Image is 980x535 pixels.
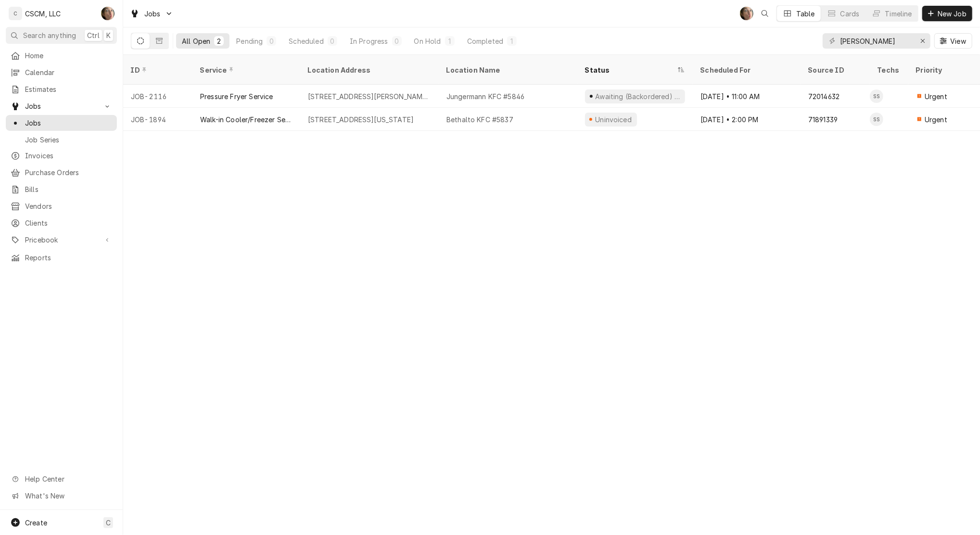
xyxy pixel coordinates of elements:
[25,201,112,211] span: Vendors
[25,135,112,145] span: Job Series
[936,9,968,19] span: New Job
[25,118,112,128] span: Jobs
[106,518,111,528] span: C
[885,9,912,19] div: Timeline
[6,48,117,64] a: Home
[948,36,968,46] span: View
[467,36,503,46] div: Completed
[693,108,801,131] div: [DATE] • 2:00 PM
[700,65,791,75] div: Scheduled For
[447,36,453,46] div: 1
[182,36,210,46] div: All Open
[915,33,930,49] button: Erase input
[6,132,117,148] a: Job Series
[25,151,112,161] span: Invoices
[6,98,117,114] a: Go to Jobs
[308,65,429,75] div: Location Address
[693,85,801,108] div: [DATE] • 11:00 AM
[394,36,400,46] div: 0
[101,7,115,20] div: SH
[870,113,883,126] div: SS
[757,6,773,21] button: Open search
[350,36,388,46] div: In Progress
[25,519,47,527] span: Create
[23,30,76,40] span: Search anything
[216,36,222,46] div: 2
[123,108,192,131] div: JOB-1894
[870,89,883,103] div: Sam Smith's Avatar
[6,232,117,248] a: Go to Pricebook
[200,115,293,125] div: Walk-in Cooler/Freezer Service Call
[126,6,177,22] a: Go to Jobs
[6,250,117,266] a: Reports
[6,148,117,164] a: Invoices
[6,64,117,80] a: Calendar
[308,115,414,125] div: [STREET_ADDRESS][US_STATE]
[123,85,192,108] div: JOB-2116
[446,65,568,75] div: Location Name
[289,36,323,46] div: Scheduled
[840,33,912,49] input: Keyword search
[25,84,112,94] span: Estimates
[808,65,860,75] div: Source ID
[236,36,263,46] div: Pending
[25,51,112,61] span: Home
[446,115,513,125] div: Bethalto KFC #5837
[6,215,117,231] a: Clients
[106,30,111,40] span: K
[870,89,883,103] div: SS
[446,91,524,102] div: Jungermann KFC #5846
[9,7,22,20] div: C
[144,9,161,19] span: Jobs
[25,218,112,228] span: Clients
[740,7,753,20] div: Serra Heyen's Avatar
[925,115,947,125] span: Urgent
[330,36,335,46] div: 0
[796,9,815,19] div: Table
[131,65,183,75] div: ID
[6,81,117,97] a: Estimates
[200,91,273,102] div: Pressure Fryer Service
[6,471,117,487] a: Go to Help Center
[808,91,840,102] div: 72014632
[6,488,117,504] a: Go to What's New
[878,65,901,75] div: Techs
[87,30,100,40] span: Ctrl
[922,6,972,21] button: New Job
[934,33,972,49] button: View
[6,115,117,131] a: Jobs
[25,491,111,501] span: What's New
[6,198,117,214] a: Vendors
[25,167,112,178] span: Purchase Orders
[308,91,431,102] div: [STREET_ADDRESS][PERSON_NAME][US_STATE]
[6,165,117,180] a: Purchase Orders
[414,36,441,46] div: On Hold
[25,67,112,77] span: Calendar
[25,184,112,194] span: Bills
[916,65,968,75] div: Priority
[509,36,515,46] div: 1
[808,115,838,125] div: 71891339
[25,474,111,484] span: Help Center
[25,9,61,19] div: CSCM, LLC
[594,115,633,125] div: Uninvoiced
[585,65,675,75] div: Status
[101,7,115,20] div: Serra Heyen's Avatar
[25,253,112,263] span: Reports
[925,91,947,102] span: Urgent
[268,36,274,46] div: 0
[6,27,117,44] button: Search anythingCtrlK
[594,91,681,102] div: Awaiting (Backordered) Parts
[25,235,98,245] span: Pricebook
[200,65,291,75] div: Service
[6,181,117,197] a: Bills
[870,113,883,126] div: Sam Smith's Avatar
[740,7,753,20] div: SH
[840,9,860,19] div: Cards
[25,101,98,111] span: Jobs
